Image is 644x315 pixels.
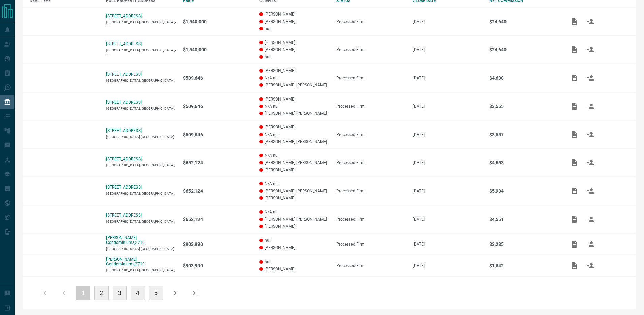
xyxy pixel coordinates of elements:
[183,188,253,194] p: $652,124
[566,75,582,80] span: Add / View Documents
[582,188,599,193] span: Match Clients
[489,217,559,222] p: $4,551
[582,75,599,80] span: Match Clients
[106,48,176,56] p: [GEOGRAPHIC_DATA],[GEOGRAPHIC_DATA],---
[259,196,329,200] p: [PERSON_NAME]
[582,19,599,24] span: Match Clients
[259,160,329,165] p: [PERSON_NAME] [PERSON_NAME]
[183,104,253,109] p: $509,646
[106,213,142,218] p: [STREET_ADDRESS]
[336,189,406,193] div: Processed Firm
[259,76,329,80] p: N/A null
[259,139,329,144] p: [PERSON_NAME] [PERSON_NAME]
[106,156,142,161] a: [STREET_ADDRESS]
[489,132,559,137] p: $3,557
[566,47,582,52] span: Add / View Documents
[566,104,582,108] span: Add / View Documents
[259,181,329,186] p: N/A null
[259,19,329,24] p: [PERSON_NAME]
[582,160,599,165] span: Match Clients
[94,286,109,300] button: 2
[259,12,329,17] p: [PERSON_NAME]
[489,104,559,109] p: $3,555
[413,160,483,165] p: [DATE]
[183,47,253,52] p: $1,540,000
[336,104,406,109] div: Processed Firm
[336,47,406,52] div: Processed Firm
[149,286,163,300] button: 5
[183,75,253,81] p: $509,646
[413,47,483,52] p: [DATE]
[259,111,329,116] p: [PERSON_NAME] [PERSON_NAME]
[489,263,559,268] p: $1,642
[183,241,253,247] p: $903,990
[566,217,582,221] span: Add / View Documents
[259,210,329,214] p: N/A null
[489,188,559,194] p: $5,934
[106,128,142,133] p: [STREET_ADDRESS]
[413,132,483,137] p: [DATE]
[106,20,176,28] p: [GEOGRAPHIC_DATA],[GEOGRAPHIC_DATA],---
[413,263,483,268] p: [DATE]
[582,132,599,137] span: Match Clients
[183,160,253,165] p: $652,124
[106,41,142,46] a: [STREET_ADDRESS]
[259,153,329,158] p: N/A null
[106,220,176,223] p: [GEOGRAPHIC_DATA],[GEOGRAPHIC_DATA],
[259,104,329,109] p: N/A null
[489,47,559,52] p: $24,640
[106,185,142,190] a: [STREET_ADDRESS]
[259,245,329,250] p: [PERSON_NAME]
[259,55,329,59] p: null
[566,263,582,268] span: Add / View Documents
[336,76,406,80] div: Processed Firm
[582,241,599,246] span: Match Clients
[336,217,406,222] div: Processed Firm
[489,160,559,165] p: $4,553
[106,235,145,245] a: [PERSON_NAME] Condominiums,2710
[259,260,329,264] p: null
[566,160,582,165] span: Add / View Documents
[489,75,559,81] p: $4,638
[183,132,253,137] p: $509,646
[259,267,329,271] p: [PERSON_NAME]
[259,68,329,73] p: [PERSON_NAME]
[259,189,329,193] p: [PERSON_NAME] [PERSON_NAME]
[566,132,582,137] span: Add / View Documents
[106,135,176,139] p: [GEOGRAPHIC_DATA],[GEOGRAPHIC_DATA],
[106,192,176,195] p: [GEOGRAPHIC_DATA],[GEOGRAPHIC_DATA],
[566,188,582,193] span: Add / View Documents
[336,132,406,137] div: Processed Firm
[582,263,599,268] span: Match Clients
[106,79,176,82] p: [GEOGRAPHIC_DATA],[GEOGRAPHIC_DATA],
[106,163,176,167] p: [GEOGRAPHIC_DATA],[GEOGRAPHIC_DATA],
[259,40,329,45] p: [PERSON_NAME]
[413,189,483,193] p: [DATE]
[413,76,483,80] p: [DATE]
[336,263,406,268] div: Processed Firm
[336,242,406,247] div: Processed Firm
[106,100,142,105] a: [STREET_ADDRESS]
[106,13,142,18] a: [STREET_ADDRESS]
[566,241,582,246] span: Add / View Documents
[259,238,329,243] p: null
[183,263,253,268] p: $903,990
[259,97,329,102] p: [PERSON_NAME]
[489,19,559,24] p: $24,640
[259,125,329,130] p: [PERSON_NAME]
[106,247,176,251] p: [GEOGRAPHIC_DATA],[GEOGRAPHIC_DATA],
[106,268,176,272] p: [GEOGRAPHIC_DATA],[GEOGRAPHIC_DATA],
[582,104,599,108] span: Match Clients
[582,217,599,221] span: Match Clients
[106,72,142,77] a: [STREET_ADDRESS]
[76,286,90,300] button: 1
[413,217,483,222] p: [DATE]
[566,19,582,24] span: Add / View Documents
